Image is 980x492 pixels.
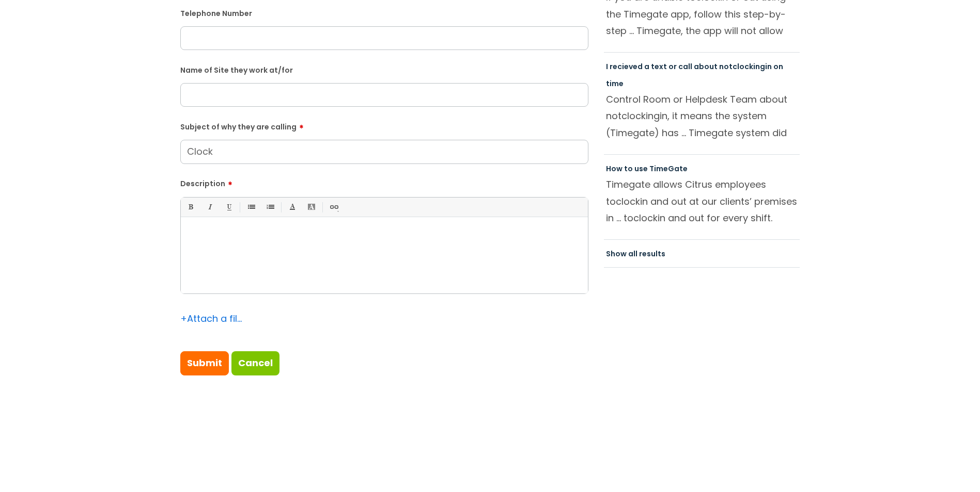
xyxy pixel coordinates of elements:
a: Underline(Ctrl-U) [222,201,235,214]
label: Telephone Number [180,7,588,18]
span: clocking [733,61,765,72]
label: Name of Site they work at/for [180,64,588,75]
div: Attach a file [180,310,242,327]
label: Subject of why they are calling [180,119,588,132]
p: Timegate allows Citrus employees to in and out at our clients’ premises in ... to in and out for ... [606,176,798,226]
a: Back Color [305,201,318,214]
a: Cancel [231,351,279,375]
a: 1. Ordered List (Ctrl-Shift-8) [263,201,276,214]
a: I recieved a text or call about notclockingin on time [606,61,783,88]
label: Description [180,176,588,188]
a: Link [327,201,340,214]
span: clocking [621,109,660,122]
a: • Unordered List (Ctrl-Shift-7) [244,201,257,214]
a: Bold (Ctrl-B) [184,201,197,214]
p: Control Room or Helpdesk Team about not in, it means the system (Timegate) has ... Timegate syste... [606,91,798,141]
a: How to use TimeGate [606,163,688,174]
input: Submit [180,351,229,375]
a: Show all results [606,249,665,259]
a: Italic (Ctrl-I) [203,201,216,214]
span: clock [633,211,658,224]
span: clock [616,195,640,208]
a: Font Color [286,201,299,214]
